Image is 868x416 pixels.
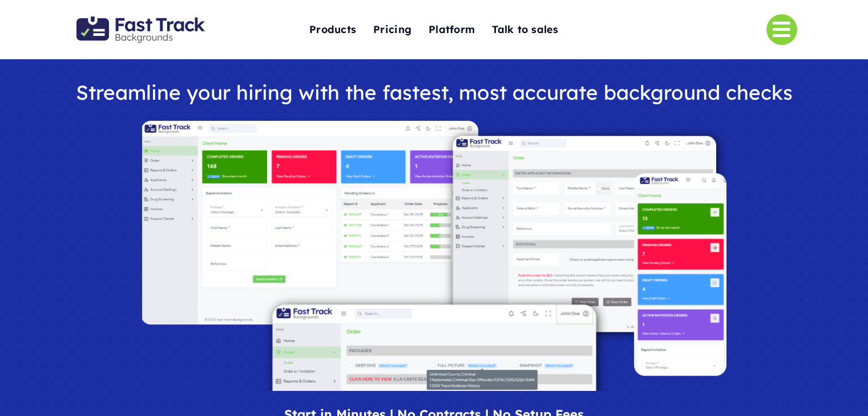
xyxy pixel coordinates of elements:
[492,21,559,39] span: Talk to sales
[63,81,805,104] h1: Streamline your hiring with the fastest, most accurate background checks
[373,21,411,39] span: Pricing
[76,15,205,27] a: Fast Track Backgrounds Logo
[373,18,411,42] a: Pricing
[429,18,475,42] a: Platform
[766,14,797,45] a: Link to #
[252,1,616,58] nav: One Page
[142,121,726,391] img: Fast Track Backgrounds Platform
[309,21,356,39] span: Products
[492,18,559,42] a: Talk to sales
[76,17,205,43] img: Fast Track Backgrounds Logo
[429,21,475,39] span: Platform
